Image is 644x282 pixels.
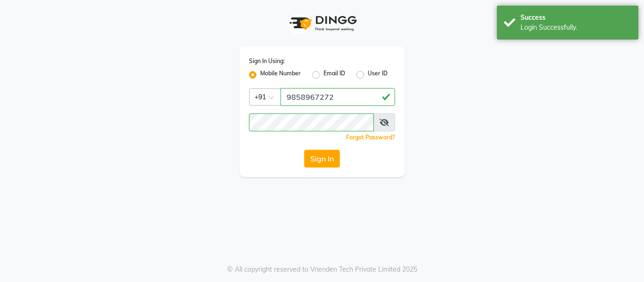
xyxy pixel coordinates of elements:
[304,150,340,168] button: Sign In
[520,13,631,23] div: Success
[284,9,360,37] img: logo1.svg
[323,69,345,81] label: Email ID
[368,69,388,81] label: User ID
[281,88,395,106] input: Username
[249,57,285,65] label: Sign In Using:
[520,23,631,32] div: Login Successfully.
[260,69,301,81] label: Mobile Number
[346,134,395,141] a: Forgot Password?
[249,113,374,131] input: Username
